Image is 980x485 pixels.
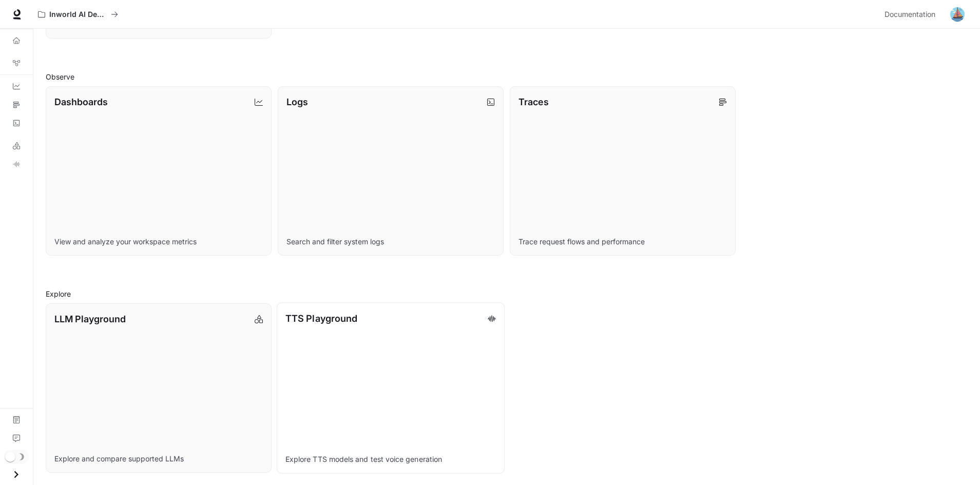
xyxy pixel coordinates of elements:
p: TTS Playground [285,312,357,325]
p: View and analyze your workspace metrics [54,237,263,247]
a: Overview [4,32,29,49]
p: Trace request flows and performance [518,237,727,247]
p: LLM Playground [54,312,126,326]
p: Explore TTS models and test voice generation [285,454,496,464]
p: Explore and compare supported LLMs [54,454,263,464]
a: Traces [4,96,29,113]
img: User avatar [950,7,965,22]
a: Documentation [4,412,29,428]
a: TracesTrace request flows and performance [510,86,736,256]
button: User avatar [947,4,968,25]
a: TTS PlaygroundExplore TTS models and test voice generation [277,302,505,473]
p: Traces [518,95,549,109]
a: TTS Playground [4,156,29,172]
span: Documentation [885,8,935,21]
a: LLM PlaygroundExplore and compare supported LLMs [46,303,272,473]
a: Logs [4,115,29,131]
a: Documentation [880,4,943,25]
p: Search and filter system logs [286,237,495,247]
a: DashboardsView and analyze your workspace metrics [46,86,272,256]
button: Open drawer [5,464,28,485]
a: Dashboards [4,78,29,94]
a: Graph Registry [4,55,29,71]
a: LLM Playground [4,138,29,154]
h2: Explore [46,288,968,299]
span: Dark mode toggle [5,451,15,462]
p: Logs [286,95,308,109]
a: LogsSearch and filter system logs [278,86,504,256]
h2: Observe [46,71,968,82]
button: All workspaces [33,4,123,25]
p: Inworld AI Demos [49,10,107,19]
a: Feedback [4,430,29,447]
p: Dashboards [54,95,108,109]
